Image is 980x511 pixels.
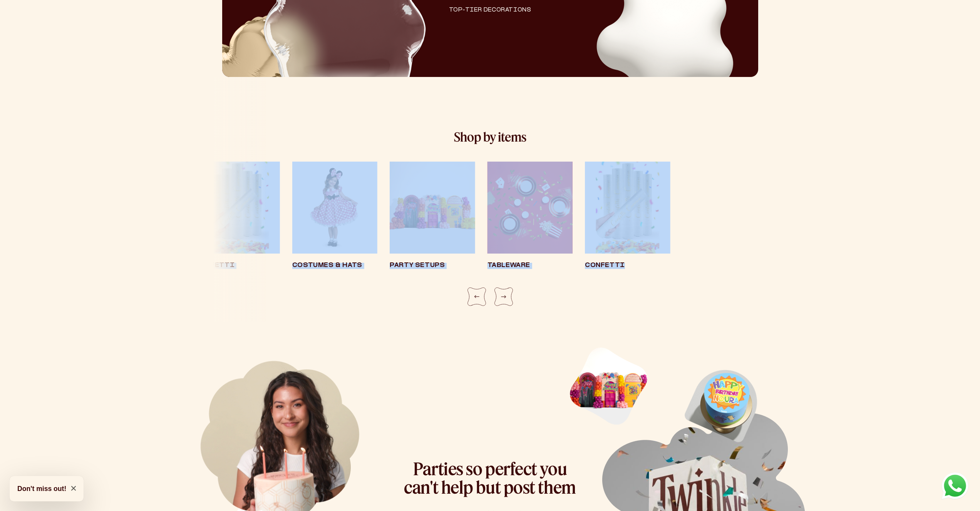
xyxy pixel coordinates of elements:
div: 2 / 8 [487,162,573,288]
div: 8 / 8 [292,162,377,288]
div: 3 / 8 [585,162,670,288]
div: Next slide [494,287,513,306]
a: Confetti [585,162,670,269]
div: Previous slide [467,287,486,306]
img: istafeed image 4 [559,337,658,436]
img: istafeed image 5 [683,360,767,444]
div: Costumes & Hats [292,263,377,269]
h4: Shop by items [253,131,728,143]
div: Party Setups [390,263,475,269]
div: Confetti [585,263,670,269]
a: Costumes & Hats [292,162,377,269]
h3: Parties so perfect you can't help but post them [402,459,579,496]
div: Tableware [487,263,573,269]
div: 1 / 8 [390,162,475,288]
a: Party Setups [390,162,475,269]
span: Top-tier decorations [449,8,531,13]
a: Tableware [487,162,573,269]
